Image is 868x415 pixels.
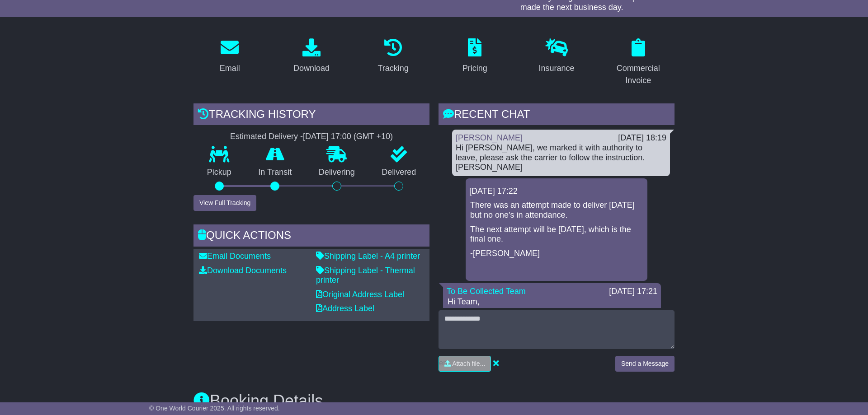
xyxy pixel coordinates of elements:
[470,249,643,259] p: -[PERSON_NAME]
[303,132,393,142] div: [DATE] 17:00 (GMT +10)
[193,392,675,410] h3: Booking Details
[456,133,523,142] a: [PERSON_NAME]
[293,62,330,75] div: Download
[470,225,643,244] p: The next attempt will be [DATE], which is the final one.
[448,297,656,307] p: Hi Team,
[439,103,675,128] div: RECENT CHAT
[288,35,335,78] a: Download
[193,195,256,211] button: View Full Tracking
[316,266,415,285] a: Shipping Label - Thermal printer
[538,62,574,75] div: Insurance
[199,266,287,275] a: Download Documents
[149,405,280,412] span: © One World Courier 2025. All rights reserved.
[193,132,429,142] div: Estimated Delivery -
[316,290,404,299] a: Original Address Label
[378,62,409,75] div: Tracking
[193,168,245,177] p: Pickup
[193,224,429,249] div: Quick Actions
[602,35,675,90] a: Commercial Invoice
[456,143,666,173] div: Hi [PERSON_NAME], we marked it with authority to leave, please ask the carrier to follow the inst...
[608,62,669,87] div: Commercial Invoice
[447,287,526,296] a: To Be Collected Team
[470,201,643,220] p: There was an attempt made to deliver [DATE] but no one's in attendance.
[469,187,644,196] div: [DATE] 17:22
[533,35,580,78] a: Insurance
[457,35,493,78] a: Pricing
[609,287,657,297] div: [DATE] 17:21
[372,35,415,78] a: Tracking
[462,62,487,75] div: Pricing
[193,103,429,128] div: Tracking history
[618,133,666,143] div: [DATE] 18:19
[305,168,368,177] p: Delivering
[214,35,246,78] a: Email
[368,168,430,177] p: Delivered
[199,252,271,261] a: Email Documents
[245,168,306,177] p: In Transit
[615,356,675,372] button: Send a Message
[316,304,374,313] a: Address Label
[220,62,240,75] div: Email
[316,252,420,261] a: Shipping Label - A4 printer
